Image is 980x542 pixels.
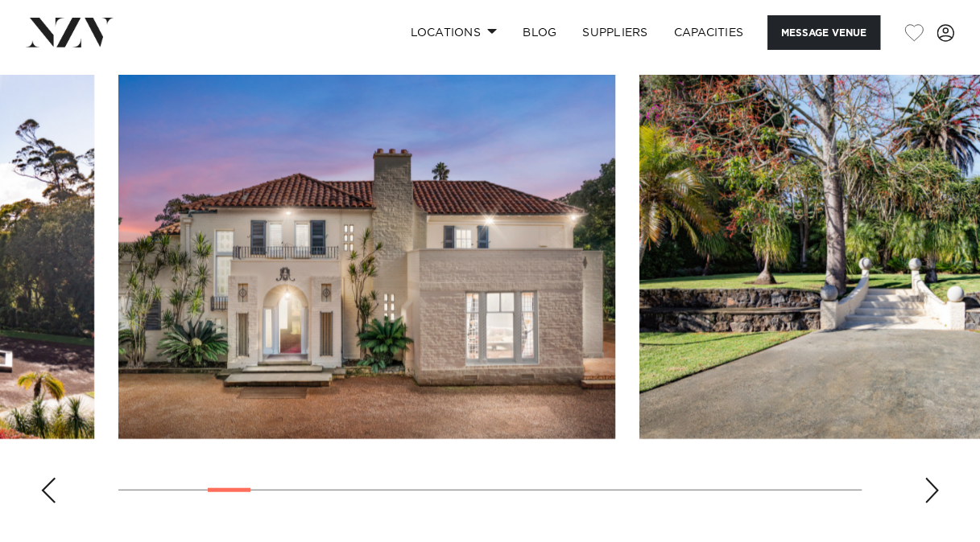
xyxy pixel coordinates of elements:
[26,18,114,47] img: nzv-logo.png
[569,15,660,50] a: SUPPLIERS
[661,15,757,50] a: Capacities
[510,15,569,50] a: BLOG
[397,15,510,50] a: Locations
[767,15,880,50] button: Message Venue
[118,75,615,439] swiper-slide: 4 / 25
